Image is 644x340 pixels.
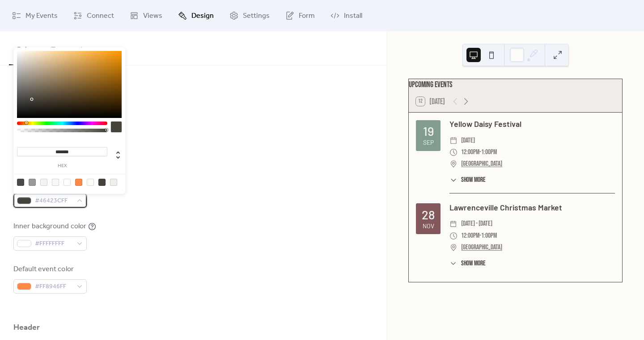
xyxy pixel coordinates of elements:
[461,230,479,242] span: 12:00pm
[324,4,369,28] a: Install
[449,175,486,185] button: ​Show more
[44,31,95,64] button: Typography
[449,147,458,158] div: ​
[13,221,86,232] div: Inner background color
[123,4,169,28] a: Views
[223,4,276,28] a: Settings
[35,196,72,206] span: #46423CFF
[279,4,322,28] a: Form
[5,4,64,28] a: My Events
[171,4,220,28] a: Design
[449,135,458,147] div: ​
[52,179,59,186] div: rgb(248, 248, 248)
[40,179,47,186] div: rgb(243, 243, 243)
[481,147,497,158] span: 1:00pm
[449,242,458,253] div: ​
[479,230,481,242] span: -
[422,209,435,221] div: 28
[449,118,615,130] div: Yellow Daisy Festival
[423,125,434,138] div: 19
[9,31,44,65] button: Colors
[461,135,475,147] span: [DATE]
[461,242,502,253] a: [GEOGRAPHIC_DATA]
[64,179,71,186] div: rgb(255, 255, 255)
[35,281,72,292] span: #FF8946FF
[423,139,434,146] div: Sep
[449,158,458,170] div: ​
[461,218,492,230] span: [DATE] - [DATE]
[423,223,434,229] div: Nov
[449,175,458,185] div: ​
[25,11,58,21] span: My Events
[35,239,72,249] span: #FFFFFFFF
[461,175,486,185] span: Show more
[461,147,479,158] span: 12:00pm
[13,264,85,275] div: Default event color
[449,201,615,213] div: Lawrenceville Christmas Market
[13,322,40,333] div: Header
[481,230,497,242] span: 1:00pm
[87,179,94,186] div: rgb(253, 251, 248)
[449,218,458,230] div: ​
[17,164,107,168] label: hex
[29,179,36,186] div: rgb(153, 153, 153)
[17,179,24,186] div: rgb(74, 74, 74)
[191,11,214,21] span: Design
[67,4,121,28] a: Connect
[143,11,162,21] span: Views
[461,258,486,269] span: Show more
[87,11,114,21] span: Connect
[110,179,117,186] div: rgb(240, 237, 232)
[98,179,106,186] div: rgb(70, 66, 60)
[449,230,458,242] div: ​
[461,158,502,170] a: [GEOGRAPHIC_DATA]
[449,258,486,269] button: ​Show more
[479,147,481,158] span: -
[299,11,315,21] span: Form
[75,179,82,186] div: rgb(255, 137, 70)
[243,11,270,21] span: Settings
[409,79,622,91] div: Upcoming events
[449,258,458,269] div: ​
[344,11,362,21] span: Install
